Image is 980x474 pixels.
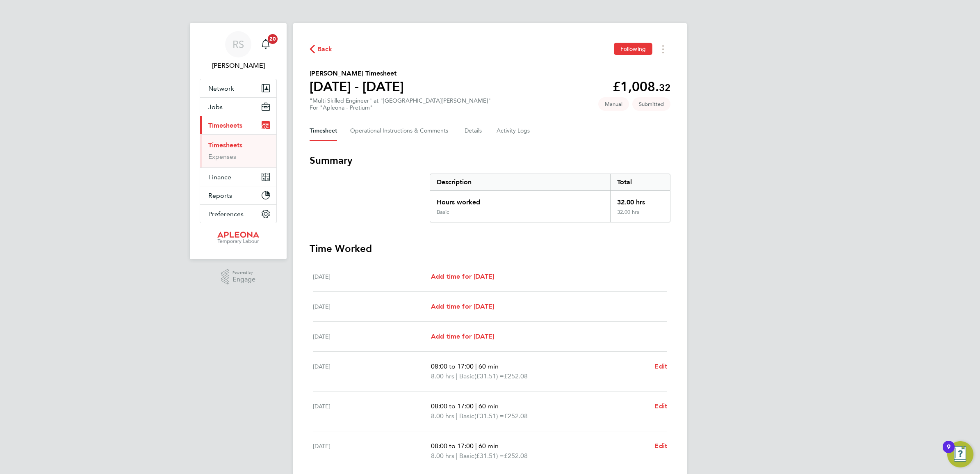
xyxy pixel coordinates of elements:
span: 08:00 to 17:00 [431,402,474,410]
span: Engage [232,276,255,283]
button: Activity Logs [497,121,531,141]
div: [DATE] [313,332,431,341]
a: Add time for [DATE] [431,272,494,282]
span: Preferences [208,210,244,218]
button: Timesheets Menu [656,43,670,55]
span: Network [208,85,234,92]
span: Jobs [208,103,223,111]
span: Back [317,44,333,54]
div: Description [430,174,610,190]
a: Edit [654,441,667,451]
div: For "Apleona - Pretium" [310,104,491,111]
h1: [DATE] - [DATE] [310,78,404,95]
span: Timesheets [208,121,242,129]
span: £252.08 [504,412,528,420]
div: [DATE] [313,362,431,381]
span: 8.00 hrs [431,372,454,380]
button: Operational Instructions & Comments [350,121,451,141]
span: 32 [659,82,670,94]
div: Total [610,174,670,190]
div: Basic [437,209,449,215]
a: Timesheets [208,141,242,149]
span: Edit [654,362,667,370]
button: Timesheet [310,121,337,141]
div: [DATE] [313,441,431,461]
div: "Multi Skilled Engineer" at "[GEOGRAPHIC_DATA][PERSON_NAME]" [310,97,491,111]
a: Add time for [DATE] [431,332,494,341]
a: Expenses [208,153,236,160]
div: 32.00 hrs [610,191,670,209]
div: [DATE] [313,272,431,282]
span: Basic [459,371,474,381]
a: Powered byEngage [221,269,256,285]
span: 8.00 hrs [431,412,454,420]
button: Details [465,121,483,141]
a: Edit [654,401,667,411]
span: (£31.51) = [474,452,504,460]
span: 60 min [479,362,499,370]
a: Go to home page [200,231,277,245]
div: [DATE] [313,401,431,421]
button: Preferences [200,205,276,223]
span: £252.08 [504,372,528,380]
span: Powered by [232,269,255,276]
button: Back [310,44,333,54]
app-decimal: £1,008. [613,79,670,94]
span: RS [232,39,244,50]
span: 60 min [479,402,499,410]
span: Edit [654,442,667,450]
button: Jobs [200,98,276,116]
span: 08:00 to 17:00 [431,442,474,450]
span: | [475,442,477,450]
button: Network [200,79,276,97]
span: Finance [208,173,231,181]
div: Summary [430,174,670,222]
span: Basic [459,451,474,461]
span: Add time for [DATE] [431,272,494,280]
span: £252.08 [504,452,528,460]
div: 32.00 hrs [610,209,670,222]
span: This timesheet is Submitted. [632,97,670,111]
button: Timesheets [200,116,276,134]
span: 08:00 to 17:00 [431,362,474,370]
h3: Summary [310,154,670,167]
a: 20 [258,31,274,57]
a: RS[PERSON_NAME] [200,31,277,71]
button: Following [614,43,652,55]
span: (£31.51) = [474,372,504,380]
button: Reports [200,186,276,204]
span: Reports [208,192,232,199]
a: Add time for [DATE] [431,302,494,311]
nav: Main navigation [190,23,287,259]
span: | [456,372,458,380]
span: This timesheet was manually created. [598,97,629,111]
span: Edit [654,402,667,410]
span: 8.00 hrs [431,452,454,460]
div: 9 [947,447,950,458]
span: Robin Stockman [200,61,277,71]
img: apleona-logo-retina.png [217,231,259,245]
span: 20 [268,34,278,44]
span: Add time for [DATE] [431,332,494,340]
span: 60 min [479,442,499,450]
span: Following [620,45,646,53]
h2: [PERSON_NAME] Timesheet [310,69,404,78]
span: | [475,362,477,370]
div: Timesheets [200,134,276,167]
span: | [456,452,458,460]
span: Basic [459,411,474,421]
h3: Time Worked [310,242,670,255]
a: Edit [654,362,667,371]
div: Hours worked [430,191,610,209]
span: | [456,412,458,420]
span: (£31.51) = [474,412,504,420]
span: | [475,402,477,410]
div: [DATE] [313,302,431,311]
button: Finance [200,168,276,186]
button: Open Resource Center, 9 new notifications [947,441,973,467]
span: Add time for [DATE] [431,302,494,310]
